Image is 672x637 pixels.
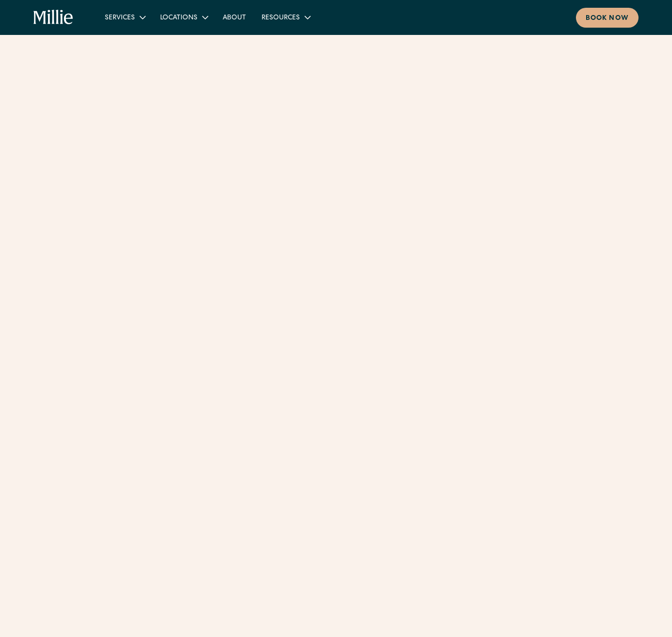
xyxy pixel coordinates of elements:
[254,9,317,25] div: Resources
[586,14,629,24] div: Book now
[33,10,73,25] a: home
[97,9,152,25] div: Services
[576,8,639,28] a: Book now
[105,13,135,23] div: Services
[152,9,215,25] div: Locations
[262,13,300,23] div: Resources
[160,13,197,23] div: Locations
[215,9,254,25] a: About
